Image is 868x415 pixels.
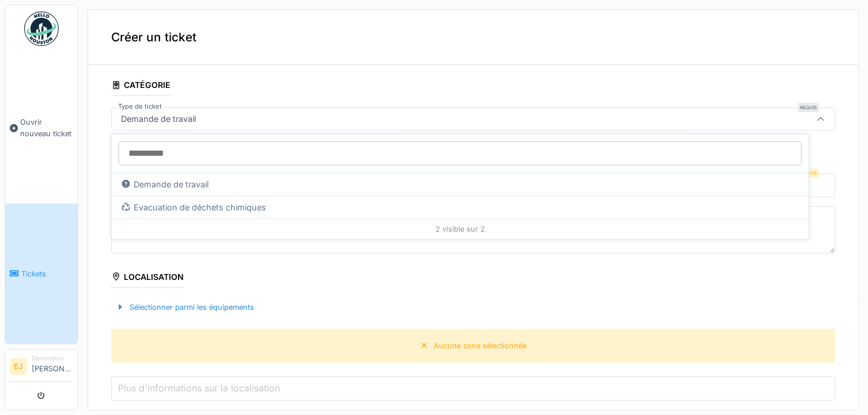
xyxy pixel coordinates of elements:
[5,52,78,203] a: Ouvrir nouveau ticket
[10,358,27,375] li: EJ
[434,340,526,351] div: Aucune zone sélectionnée
[116,113,200,125] div: Demande de travail
[112,218,809,239] div: 2 visible sur 2
[5,203,78,344] a: Tickets
[88,10,858,65] div: Créer un ticket
[21,268,73,279] span: Tickets
[20,117,73,139] span: Ouvrir nouveau ticket
[111,299,259,315] div: Sélectionner parmi les équipements
[121,178,209,190] div: Demande de travail
[121,201,266,213] div: Evacuation de déchets chimiques
[798,103,819,112] div: Requis
[111,268,184,288] div: Localisation
[24,11,59,46] img: Badge_color-CXgf-gQk.svg
[10,354,73,382] a: EJ Demandeur[PERSON_NAME]
[116,381,282,395] label: Plus d'informations sur la localisation
[32,354,73,379] li: [PERSON_NAME]
[116,102,164,112] label: Type de ticket
[111,76,170,96] div: Catégorie
[32,354,73,363] div: Demandeur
